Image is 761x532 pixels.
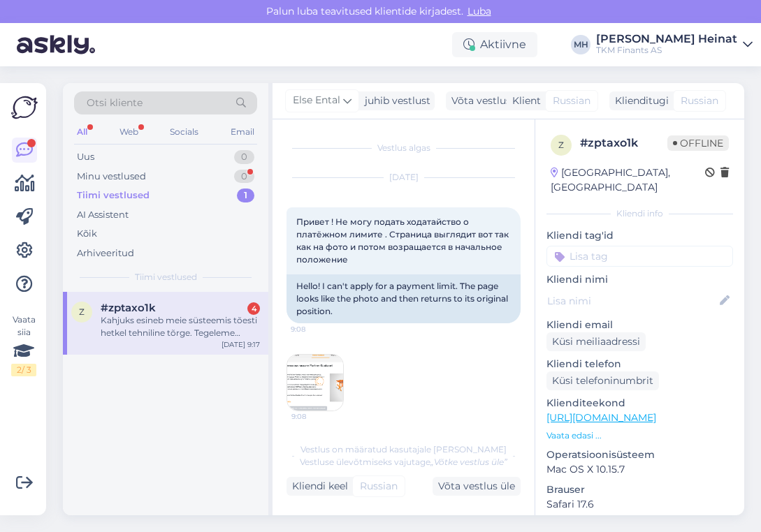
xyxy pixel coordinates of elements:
span: 9:08 [291,411,344,422]
span: #zptaxo1k [101,302,156,314]
div: [GEOGRAPHIC_DATA], [GEOGRAPHIC_DATA] [551,165,705,195]
p: Safari 17.6 [546,497,733,512]
div: All [74,123,90,141]
p: Brauser [546,482,733,497]
div: Kõik [77,227,97,241]
span: Vestlus on määratud kasutajale [PERSON_NAME] [300,444,507,455]
div: Küsi meiliaadressi [546,332,646,351]
div: Uus [77,150,94,164]
div: Tiimi vestlused [77,189,150,202]
a: [PERSON_NAME] HeinatTKM Finants AS [596,34,753,56]
div: Vestlus algas [287,142,521,154]
div: Web [117,123,141,141]
div: Minu vestlused [77,170,146,184]
span: Else Ental [293,93,340,108]
img: Askly Logo [11,94,38,121]
span: Привет ! Не могу подать ходатайство о платёжном лимите . Страница выглядит вот так как на фото и ... [296,216,511,265]
div: Socials [167,123,201,141]
div: Võta vestlus üle [433,477,521,496]
span: Tiimi vestlused [135,271,197,283]
div: Kliendi info [546,207,733,220]
div: 2 / 3 [11,364,36,376]
div: [DATE] [287,171,521,184]
div: 0 [234,170,254,184]
div: Klienditugi [609,94,669,108]
span: z [79,306,85,317]
span: Luba [463,5,495,17]
span: z [558,140,564,150]
div: [PERSON_NAME] Heinat [596,34,737,45]
input: Lisa tag [546,246,733,267]
a: [URL][DOMAIN_NAME] [546,411,656,424]
p: Kliendi telefon [546,357,733,371]
div: Email [228,123,257,141]
span: Vestluse ülevõtmiseks vajutage [300,457,507,467]
i: „Võtke vestlus üle” [430,457,507,467]
div: AI Assistent [77,208,129,222]
div: Küsi telefoninumbrit [546,371,659,390]
div: Vaata siia [11,313,36,376]
span: Russian [681,94,718,108]
span: Russian [360,479,398,494]
div: Kliendi keel [287,479,348,494]
p: Vaata edasi ... [546,429,733,442]
div: Arhiveeritud [77,246,134,260]
input: Lisa nimi [547,293,717,309]
div: Võta vestlus üle [446,91,534,110]
div: [DATE] 9:17 [222,339,260,350]
div: juhib vestlust [359,94,430,108]
span: 9:08 [291,324,343,334]
div: Hello! I can't apply for a payment limit. The page looks like the photo and then returns to its o... [287,274,521,323]
span: Otsi kliente [87,96,143,110]
p: Mac OS X 10.15.7 [546,462,733,477]
p: Kliendi email [546,318,733,332]
img: Attachment [287,355,343,411]
div: 0 [234,150,254,164]
div: 1 [237,189,254,202]
div: # zptaxo1k [580,135,667,152]
div: Klient [507,94,541,108]
div: 4 [247,302,260,315]
p: Kliendi tag'id [546,228,733,243]
div: TKM Finants AS [596,45,737,56]
p: Kliendi nimi [546,272,733,287]
span: Russian [553,94,590,108]
div: MH [571,35,590,54]
p: Operatsioonisüsteem [546,448,733,462]
div: Kahjuks esineb meie süsteemis tõesti hetkel tehniline tõrge. Tegeleme [PERSON_NAME] likvideerimis... [101,314,260,339]
p: Klienditeekond [546,396,733,411]
div: Aktiivne [452,32,537,57]
span: Offline [667,135,729,151]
